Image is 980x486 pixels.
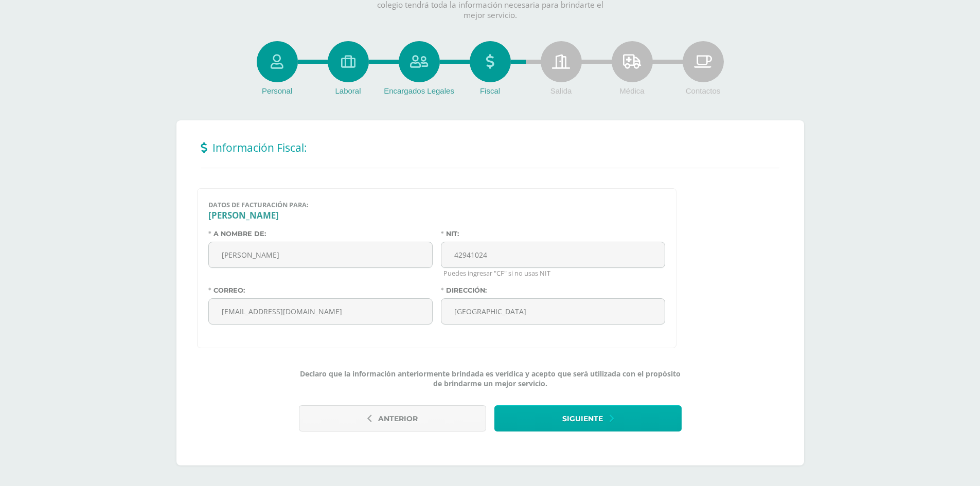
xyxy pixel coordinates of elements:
span: Salida [550,86,572,95]
span: Anterior [378,406,418,431]
label: Correo: [208,286,433,294]
h3: [PERSON_NAME] [208,209,665,221]
input: NIT [441,242,665,267]
input: ie. Ciudad [441,299,665,324]
label: Dirección: [441,286,665,294]
label: NIT: [441,230,665,238]
span: Datos de facturación para: [208,200,309,209]
span: Encargados Legales [384,86,454,95]
span: Declaro que la información anteriormente brindada es verídica y acepto que será utilizada con el ... [299,369,682,388]
span: Laboral [335,86,361,95]
span: Siguiente [562,406,603,431]
span: Información Fiscal: [212,140,307,155]
input: ie. correo@email.com [209,299,432,324]
button: Siguiente [494,405,682,431]
span: Personal [262,86,292,95]
span: Fiscal [480,86,500,95]
input: ie. Juan López [209,242,432,267]
span: Médica [619,86,644,95]
span: Contactos [686,86,721,95]
label: A nombre de: [208,230,433,238]
button: Anterior [299,405,486,431]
